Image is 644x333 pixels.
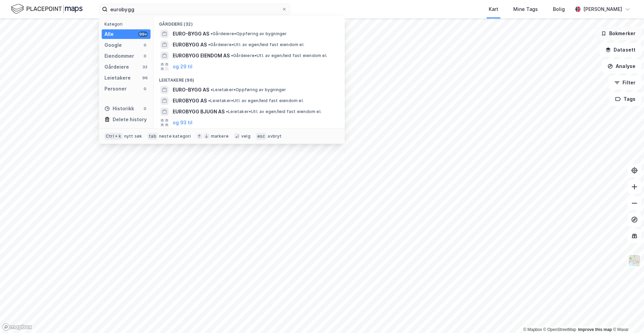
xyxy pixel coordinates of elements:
div: Alle [104,30,114,38]
div: Mine Tags [513,5,538,13]
img: logo.f888ab2527a4732fd821a326f86c7f29.svg [11,3,83,15]
button: og 93 til [173,119,192,127]
div: 96 [142,75,148,81]
span: • [208,98,210,103]
iframe: Chat Widget [610,300,644,333]
button: Datasett [600,43,641,57]
div: nytt søk [124,134,142,139]
span: EUROBYGG AS [173,97,207,105]
span: • [211,31,213,36]
div: 0 [142,42,148,48]
div: Personer [104,85,127,93]
span: EUROBYGG BJUGN AS [173,108,225,116]
a: Mapbox homepage [2,323,32,331]
div: 32 [142,64,148,70]
button: Filter [609,76,641,89]
span: • [208,42,210,47]
div: Gårdeiere [104,63,129,71]
a: OpenStreetMap [543,327,576,332]
span: Gårdeiere • Utl. av egen/leid fast eiendom el. [208,42,304,47]
div: Historikk [104,105,134,113]
div: Leietakere (96) [154,72,345,84]
button: Tags [610,92,641,106]
span: EUROBYGG AS [173,41,207,49]
div: [PERSON_NAME] [583,5,622,13]
div: tab [147,133,158,140]
span: Leietaker • Utl. av egen/leid fast eiendom el. [226,109,321,114]
span: Gårdeiere • Oppføring av bygninger [211,31,287,37]
span: • [226,109,228,114]
div: Gårdeiere (32) [154,16,345,28]
span: EURO-BYGG AS [173,86,209,94]
div: velg [241,134,251,139]
a: Improve this map [578,327,612,332]
div: Google [104,41,122,49]
div: Ctrl + k [104,133,123,140]
span: • [211,87,213,92]
div: 99+ [138,31,148,37]
input: Søk på adresse, matrikkel, gårdeiere, leietakere eller personer [108,4,282,14]
div: Leietakere [104,74,131,82]
span: Leietaker • Oppføring av bygninger [211,87,286,93]
div: markere [211,134,229,139]
div: 0 [142,86,148,92]
span: Leietaker • Utl. av egen/leid fast eiendom el. [208,98,304,103]
div: esc [256,133,267,140]
button: Analyse [602,59,641,73]
div: avbryt [268,134,282,139]
div: Kategori [104,22,151,27]
div: 0 [142,106,148,111]
button: Bokmerker [595,27,641,40]
div: Eiendommer [104,52,134,60]
a: Mapbox [523,327,542,332]
div: neste kategori [159,134,191,139]
span: Gårdeiere • Utl. av egen/leid fast eiendom el. [231,53,327,58]
span: EURO-BYGG AS [173,30,209,38]
div: Kart [489,5,498,13]
div: Delete history [113,115,147,124]
img: Z [628,254,641,267]
button: og 29 til [173,63,192,71]
div: Bolig [553,5,565,13]
div: 0 [142,53,148,59]
span: EUROBYGG EIENDOM AS [173,52,230,60]
span: • [231,53,233,58]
